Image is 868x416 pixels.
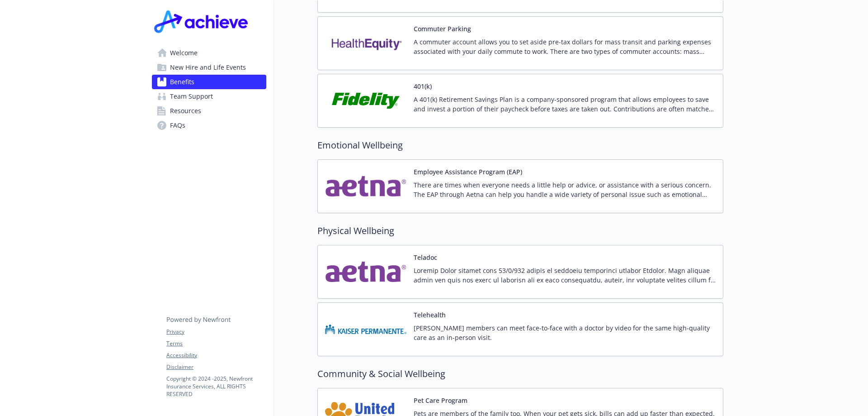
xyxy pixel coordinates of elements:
[170,46,198,60] span: Welcome
[325,24,406,62] img: Health Equity carrier logo
[166,351,266,359] a: Accessibility
[414,253,437,262] button: Teladoc
[152,104,266,118] a: Resources
[325,81,406,120] img: Fidelity Investments carrier logo
[166,363,266,371] a: Disclaimer
[414,167,522,177] button: Employee Assistance Program (EAP)
[325,253,406,291] img: Aetna Inc carrier logo
[317,139,723,152] h2: Emotional Wellbeing
[414,266,716,285] p: Loremip Dolor sitamet cons 53/0/932 adipis el seddoeiu temporinci utlabor Etdolor. Magn aliquae a...
[152,89,266,104] a: Team Support
[414,81,432,91] button: 401(k)
[414,323,716,342] p: [PERSON_NAME] members can meet face-to-face with a doctor by video for the same high-quality care...
[166,328,266,336] a: Privacy
[317,224,723,238] h2: Physical Wellbeing
[414,95,716,114] p: A 401(k) Retirement Savings Plan is a company-sponsored program that allows employees to save and...
[317,367,723,381] h2: Community & Social Wellbeing
[414,24,471,33] button: Commuter Parking
[170,75,194,89] span: Benefits
[152,75,266,89] a: Benefits
[170,118,185,133] span: FAQs
[152,118,266,133] a: FAQs
[325,167,406,206] img: Aetna Inc carrier logo
[170,89,213,104] span: Team Support
[414,396,467,405] button: Pet Care Program
[414,310,446,320] button: Telehealth
[414,180,716,199] p: There are times when everyone needs a little help or advice, or assistance with a serious concern...
[166,375,266,398] p: Copyright © 2024 - 2025 , Newfront Insurance Services, ALL RIGHTS RESERVED
[170,60,246,75] span: New Hire and Life Events
[152,46,266,60] a: Welcome
[325,310,406,349] img: Kaiser Permanente Insurance Company carrier logo
[414,37,716,56] p: A commuter account allows you to set aside pre-tax dollars for mass transit and parking expenses ...
[166,339,266,348] a: Terms
[170,104,201,118] span: Resources
[152,60,266,75] a: New Hire and Life Events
